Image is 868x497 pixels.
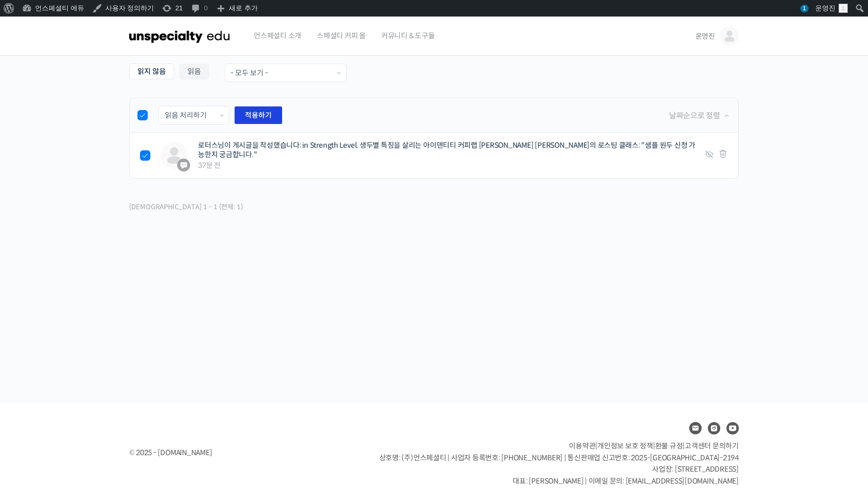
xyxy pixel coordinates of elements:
a: 환불 규정 [655,441,683,451]
span: 스페셜티 커피 몰 [317,16,366,55]
span: 홈 [33,343,39,351]
p: [DEMOGRAPHIC_DATA] 1 - 1 (전체: 1) [129,200,243,214]
a: 읽지 않음 [129,64,174,80]
a: 대화 [68,328,133,353]
span: 대화 [95,344,107,352]
input: 적용하기 [235,106,282,124]
a: 읽음 [179,64,209,80]
img: 프로필 사진 [161,142,188,169]
div: 날짜순으로 정렬 [669,108,731,122]
p: | | | 상호명: (주)언스페셜티 | 사업자 등록번호: [PHONE_NUMBER] | 통신판매업 신고번호: 2025-[GEOGRAPHIC_DATA]-2194 사업장: [ST... [379,440,739,487]
span: 1 [800,5,809,12]
a: 운영진 [695,17,739,56]
span: 37분 전 [198,161,699,170]
a: 개인정보 보호 정책 [597,441,653,451]
nav: Sub Menu [129,64,209,82]
a: 홈 [3,328,68,353]
div: | [699,149,728,163]
a: 스페셜티 커피 몰 [312,17,371,56]
a: 언스페셜티 소개 [249,17,306,56]
span: 언스페셜티 소개 [254,16,301,55]
div: © 2025 - [DOMAIN_NAME] [129,446,353,460]
span: 설정 [160,343,172,351]
a: 커뮤니티 & 도구들 [376,17,440,56]
span: 커뮤니티 & 도구들 [381,16,435,55]
span: 고객센터 문의하기 [685,441,739,451]
a: 설정 [133,328,198,353]
a: 이용약관 [569,441,595,451]
span: 운영진 [695,32,715,41]
a: 로터스님이 게시글을 작성했습니다: in Strength Level, 생두별 특징을 살리는 아이덴티티 커피랩 [PERSON_NAME] [PERSON_NAME]의 로스팅 클래스:... [198,141,695,159]
a: Oldest First [723,108,731,122]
